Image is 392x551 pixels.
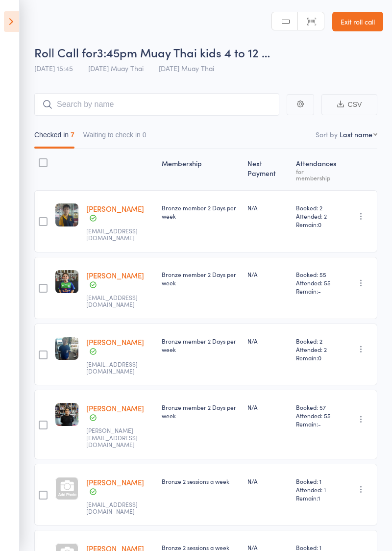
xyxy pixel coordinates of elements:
[296,477,338,485] span: Booked: 1
[83,126,147,149] button: Waiting to check in0
[86,427,150,448] small: Turner@gmail.com
[247,337,288,345] div: N/A
[86,294,150,308] small: Jack@gmail.com
[332,12,383,31] a: Exit roll call
[340,129,372,139] div: Last name
[162,337,240,353] div: Bronze member 2 Days per week
[34,44,97,60] span: Roll Call for
[86,227,150,242] small: Jack@gmail.com
[296,220,338,228] span: Remain:
[55,270,78,293] img: image1740981319.png
[86,477,144,487] a: [PERSON_NAME]
[296,403,338,411] span: Booked: 57
[86,361,150,375] small: Jack@gmail.com
[244,153,292,186] div: Next Payment
[55,403,78,426] img: image1725860866.png
[296,345,338,353] span: Attended: 2
[247,203,288,212] div: N/A
[97,44,270,60] span: 3:45pm Muay Thai kids 4 to 12 …
[55,203,78,226] img: image1757309506.png
[318,220,321,228] span: 0
[296,168,338,181] div: for membership
[296,270,338,278] span: Booked: 55
[318,494,320,502] span: 1
[86,337,144,347] a: [PERSON_NAME]
[34,93,279,116] input: Search by name
[296,337,338,345] span: Booked: 2
[34,63,73,73] span: [DATE] 15:45
[296,287,338,295] span: Remain:
[296,278,338,287] span: Attended: 55
[86,270,144,280] a: [PERSON_NAME]
[296,203,338,212] span: Booked: 2
[162,203,240,220] div: Bronze member 2 Days per week
[296,212,338,220] span: Attended: 2
[247,403,288,411] div: N/A
[247,477,288,485] div: N/A
[162,477,240,485] div: Bronze 2 sessions a week
[296,494,338,502] span: Remain:
[162,403,240,420] div: Bronze member 2 Days per week
[86,403,144,413] a: [PERSON_NAME]
[292,153,342,186] div: Atten­dances
[247,270,288,278] div: N/A
[34,126,74,149] button: Checked in7
[143,131,147,139] div: 0
[296,420,338,428] span: Remain:
[162,270,240,287] div: Bronze member 2 Days per week
[158,153,244,186] div: Membership
[316,129,338,139] label: Sort by
[296,411,338,420] span: Attended: 55
[86,501,150,515] small: Jack@gmail.com
[88,63,144,73] span: [DATE] Muay Thai
[318,420,321,428] span: -
[159,63,214,73] span: [DATE] Muay Thai
[86,203,144,214] a: [PERSON_NAME]
[318,287,321,295] span: -
[55,337,78,360] img: image1758518780.png
[296,353,338,362] span: Remain:
[296,485,338,494] span: Attended: 1
[71,131,74,139] div: 7
[318,353,321,362] span: 0
[321,94,377,115] button: CSV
